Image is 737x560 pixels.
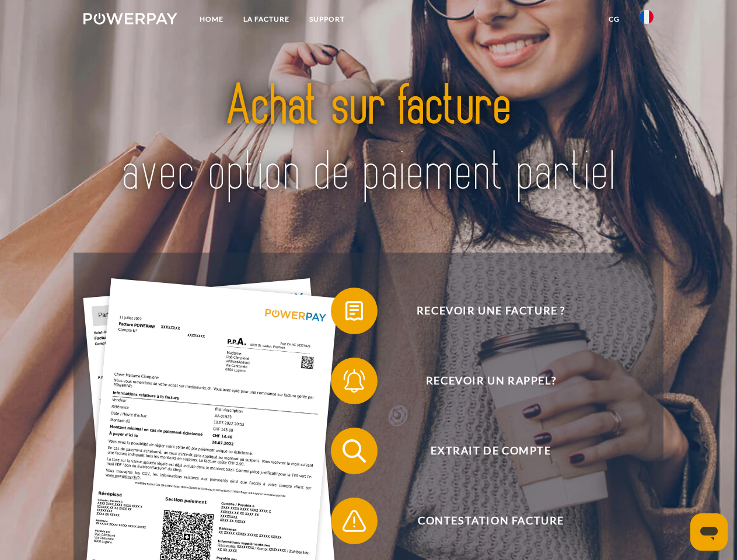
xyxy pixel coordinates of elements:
button: Extrait de compte [331,428,634,474]
img: qb_warning.svg [340,506,369,535]
button: Contestation Facture [331,498,634,544]
span: Extrait de compte [348,428,634,474]
img: qb_search.svg [340,436,369,466]
span: Recevoir une facture ? [348,288,634,334]
a: Home [190,9,233,30]
img: title-powerpay_fr.svg [111,56,626,223]
a: LA FACTURE [233,9,299,30]
button: Recevoir un rappel? [331,358,634,404]
img: qb_bell.svg [340,366,369,395]
img: qb_bill.svg [340,296,369,325]
a: CG [599,9,630,30]
img: logo-powerpay-white.svg [83,13,177,24]
a: Support [299,9,355,30]
img: fr [640,10,654,24]
span: Recevoir un rappel? [348,358,634,404]
iframe: Bouton de lancement de la fenêtre de messagerie [690,513,728,551]
span: Contestation Facture [348,498,634,544]
button: Recevoir une facture ? [331,288,634,334]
